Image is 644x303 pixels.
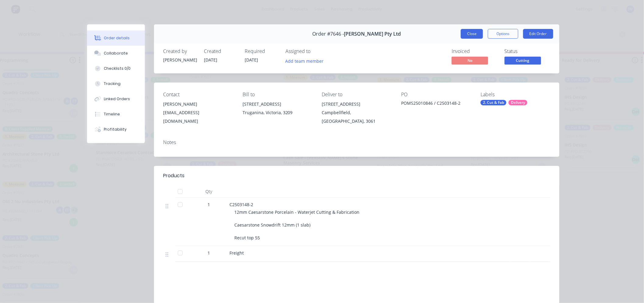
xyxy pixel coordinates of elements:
[243,92,312,97] div: Bill to
[208,201,210,208] span: 1
[104,35,130,41] div: Order details
[104,66,131,71] div: Checklists 0/0
[322,100,392,108] div: [STREET_ADDRESS]
[488,29,518,39] button: Options
[87,122,145,137] button: Profitability
[104,81,121,86] div: Tracking
[313,31,344,37] span: Order #7646 -
[163,92,233,97] div: Contact
[505,57,541,66] button: Cutting
[163,108,233,125] div: [EMAIL_ADDRESS][DOMAIN_NAME]
[461,29,483,39] button: Close
[104,96,130,102] div: Linked Orders
[322,100,392,125] div: [STREET_ADDRESS]Campbellfield, [GEOGRAPHIC_DATA], 3061
[245,48,278,54] div: Required
[322,108,392,125] div: Campbellfield, [GEOGRAPHIC_DATA], 3061
[243,100,312,119] div: [STREET_ADDRESS]Truganina, Victoria, 3209
[87,76,145,91] button: Tracking
[104,51,128,56] div: Collaborate
[87,30,145,46] button: Order details
[163,48,197,54] div: Created by
[523,29,553,39] button: Edit Order
[163,139,550,145] div: Notes
[104,111,120,117] div: Timeline
[229,202,253,207] span: C2503148-2
[243,100,312,108] div: [STREET_ADDRESS]
[229,250,244,256] span: Freight
[285,48,346,54] div: Assigned to
[87,46,145,61] button: Collaborate
[208,250,210,256] span: 1
[204,57,217,63] span: [DATE]
[245,57,258,63] span: [DATE]
[401,100,471,108] div: POMS25010846 / C2503148-2
[204,48,237,54] div: Created
[104,127,127,132] div: Profitability
[505,57,541,64] span: Cutting
[282,57,327,65] button: Add team member
[509,100,527,105] div: Delivery
[481,92,550,97] div: Labels
[163,100,233,125] div: [PERSON_NAME][EMAIL_ADDRESS][DOMAIN_NAME]
[285,57,327,65] button: Add team member
[452,48,497,54] div: Invoiced
[243,108,312,117] div: Truganina, Victoria, 3209
[401,92,471,97] div: PO
[87,107,145,122] button: Timeline
[87,61,145,76] button: Checklists 0/0
[163,172,184,179] div: Products
[452,57,488,64] span: No
[234,209,359,241] span: 12mm Caesarstone Porcelain - Waterjet Cutting & Fabrication Caesarstone Snowdrift 12mm (1 slab) R...
[505,48,550,54] div: Status
[163,57,197,63] div: [PERSON_NAME]
[344,31,401,37] span: [PERSON_NAME] Pty Ltd
[191,185,227,198] div: Qty
[322,92,392,97] div: Deliver to
[87,91,145,107] button: Linked Orders
[481,100,506,105] div: 2. Cut & Fab
[163,100,233,108] div: [PERSON_NAME]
